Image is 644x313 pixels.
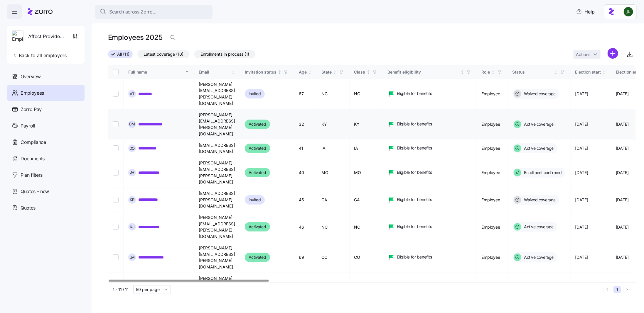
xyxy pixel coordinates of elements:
span: Invited [249,196,261,203]
span: Eligible for benefits [397,169,432,175]
th: AgeNot sorted [294,65,317,79]
td: Employee [477,242,508,273]
div: Status [512,69,553,75]
span: Active coverage [522,254,554,260]
th: StatusNot sorted [508,65,571,79]
td: 32 [294,109,317,140]
span: D O [129,147,135,150]
img: d9b9d5af0451fe2f8c405234d2cf2198 [624,7,633,16]
span: [DATE] [575,254,588,260]
button: Next page [623,286,631,293]
td: IA [350,273,383,303]
div: Age [299,69,307,75]
input: Select record 3 [113,145,119,151]
span: Enrollment confirmed [522,170,562,176]
span: 1 - 11 / 11 [113,287,129,292]
span: [DATE] [616,254,629,260]
span: Activated [249,223,266,230]
span: A T [130,92,134,96]
span: Waived coverage [522,91,556,97]
span: Back to all employers [12,52,67,59]
th: Election startNot sorted [571,65,611,79]
span: Affect Provider Group [28,33,65,40]
span: Overview [21,73,41,80]
span: Enrollments in process (1) [200,50,249,58]
span: Activated [249,145,266,152]
a: Compliance [7,134,85,150]
td: Employee [477,140,508,157]
td: CO [317,242,350,273]
span: Search across Zorro... [109,8,157,16]
span: Active coverage [522,121,554,127]
td: 31 [294,273,317,303]
span: Documents [21,155,45,162]
td: NC [350,79,383,109]
div: State [322,69,332,75]
td: CO [350,242,383,273]
span: Activated [249,169,266,176]
div: Not sorted [460,70,464,74]
button: Previous page [603,286,611,293]
input: Select record 5 [113,197,119,203]
div: Class [354,69,365,75]
div: Not sorted [333,70,337,74]
td: [PERSON_NAME][EMAIL_ADDRESS][PERSON_NAME][DOMAIN_NAME] [194,109,240,140]
div: Election end [616,69,640,75]
span: Quotes [21,204,36,212]
span: K J [130,225,134,229]
span: All (11) [117,50,129,58]
td: 69 [294,242,317,273]
span: Help [576,8,595,15]
a: Employees [7,85,85,101]
div: Not sorted [308,70,312,74]
th: StateNot sorted [317,65,350,79]
button: Back to all employers [9,50,69,61]
a: Quotes [7,200,85,216]
div: Role [482,69,490,75]
span: Eligible for benefits [397,197,432,203]
span: L M [129,256,135,259]
td: GA [317,188,350,212]
td: MO [317,157,350,188]
span: [DATE] [616,121,629,127]
span: Eligible for benefits [397,91,432,96]
div: Invitation status [245,69,277,75]
div: Not sorted [231,70,235,74]
a: Plan filters [7,167,85,183]
div: Not sorted [602,70,606,74]
td: 45 [294,188,317,212]
td: KY [350,109,383,140]
td: [PERSON_NAME][EMAIL_ADDRESS][PERSON_NAME][DOMAIN_NAME] [194,79,240,109]
input: Select record 1 [113,91,119,97]
span: [DATE] [616,145,629,151]
span: [DATE] [575,91,588,97]
input: Select record 2 [113,121,119,127]
div: Not sorted [554,70,558,74]
a: Quotes - new [7,183,85,200]
td: MO [350,157,383,188]
span: [DATE] [616,224,629,230]
td: 41 [294,140,317,157]
span: Compliance [21,139,46,146]
span: Employees [21,89,44,97]
input: Select all records [113,69,119,75]
span: [DATE] [575,197,588,203]
div: Benefit eligibility [388,69,459,75]
span: Actions [576,52,590,57]
th: RoleNot sorted [477,65,508,79]
td: Employee [477,273,508,303]
td: [EMAIL_ADDRESS][PERSON_NAME][DOMAIN_NAME] [194,188,240,212]
span: Latest coverage (10) [144,50,183,58]
span: Eligible for benefits [397,121,432,127]
a: Payroll [7,118,85,134]
span: Active coverage [522,224,554,230]
th: Benefit eligibilityNot sorted [383,65,477,79]
td: Employee [477,157,508,188]
td: NC [317,79,350,109]
button: Actions [574,50,601,59]
div: Not sorted [491,70,495,74]
button: Help [571,6,599,18]
span: Eligible for benefits [397,254,432,260]
span: Eligible for benefits [397,145,432,151]
th: Full nameSorted ascending [124,65,194,79]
